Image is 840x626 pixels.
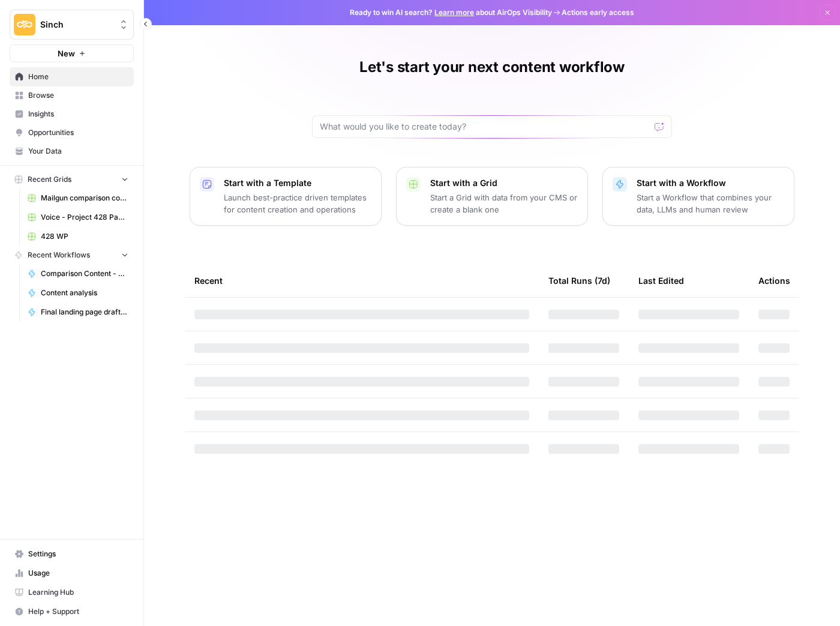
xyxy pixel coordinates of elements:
[562,7,634,18] span: Actions early access
[28,90,128,101] span: Browse
[10,142,134,161] a: Your Data
[41,193,128,203] span: Mailgun comparison content (Q3 2025)
[22,264,134,283] a: Comparison Content - Mailgun
[10,67,134,86] a: Home
[637,177,784,189] p: Start with a Workflow
[10,602,134,621] button: Help + Support
[194,264,529,297] div: Recent
[28,587,128,598] span: Learning Hub
[190,167,382,226] button: Start with a TemplateLaunch best-practice driven templates for content creation and operations
[224,191,371,215] p: Launch best-practice driven templates for content creation and operations
[28,606,128,617] span: Help + Support
[22,283,134,302] a: Content analysis
[10,544,134,564] a: Settings
[602,167,794,226] button: Start with a WorkflowStart a Workflow that combines your data, LLMs and human review
[359,58,625,77] h1: Let's start your next content workflow
[41,231,128,242] span: 428 WP
[10,564,134,583] a: Usage
[638,264,684,297] div: Last Edited
[320,121,650,133] input: What would you like to create today?
[434,8,474,17] a: Learn more
[28,71,128,82] span: Home
[637,191,784,215] p: Start a Workflow that combines your data, LLMs and human review
[28,146,128,157] span: Your Data
[28,174,71,185] span: Recent Grids
[22,227,134,246] a: 428 WP
[58,47,75,59] span: New
[28,250,90,260] span: Recent Workflows
[22,208,134,227] a: Voice - Project 428 Page Builder Tracker
[430,177,578,189] p: Start with a Grid
[10,123,134,142] a: Opportunities
[430,191,578,215] p: Start a Grid with data from your CMS or create a blank one
[350,7,552,18] span: Ready to win AI search? about AirOps Visibility
[28,568,128,579] span: Usage
[28,109,128,119] span: Insights
[10,583,134,602] a: Learning Hub
[224,177,371,189] p: Start with a Template
[548,264,610,297] div: Total Runs (7d)
[41,287,128,298] span: Content analysis
[10,170,134,188] button: Recent Grids
[22,188,134,208] a: Mailgun comparison content (Q3 2025)
[10,10,134,40] button: Workspace: Sinch
[28,549,128,559] span: Settings
[14,14,35,35] img: Sinch Logo
[41,268,128,279] span: Comparison Content - Mailgun
[10,44,134,62] button: New
[28,127,128,138] span: Opportunities
[10,246,134,264] button: Recent Workflows
[10,104,134,124] a: Insights
[10,86,134,105] a: Browse
[41,212,128,223] span: Voice - Project 428 Page Builder Tracker
[41,307,128,318] span: Final landing page drafter for Project 428 ([PERSON_NAME])
[758,264,790,297] div: Actions
[396,167,588,226] button: Start with a GridStart a Grid with data from your CMS or create a blank one
[22,302,134,322] a: Final landing page drafter for Project 428 ([PERSON_NAME])
[40,19,113,31] span: Sinch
